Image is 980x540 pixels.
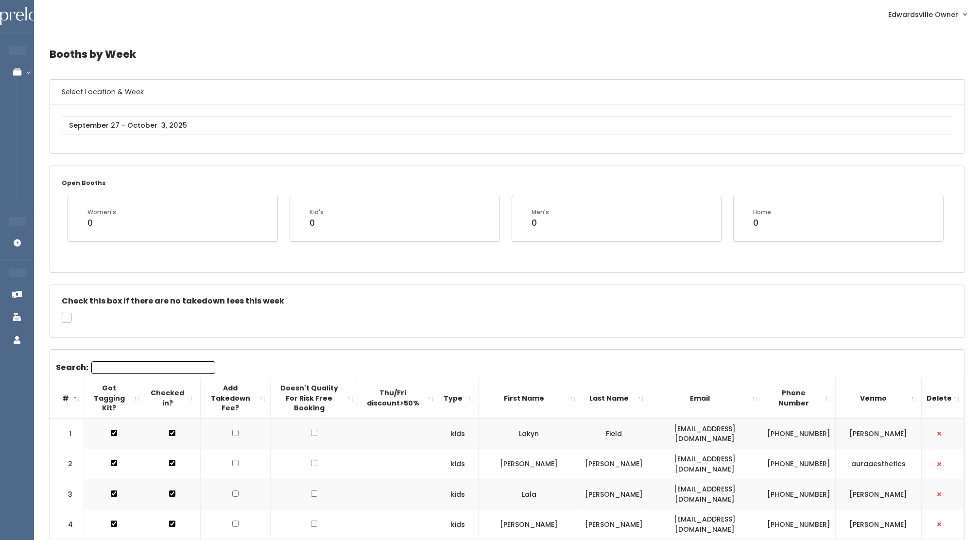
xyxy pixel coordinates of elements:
th: Checked in?: activate to sort column ascending [144,378,201,419]
small: Open Booths [62,179,105,187]
th: Doesn't Quality For Risk Free Booking : activate to sort column ascending [270,378,358,419]
td: [PERSON_NAME] [478,509,580,540]
td: Lala [478,479,580,509]
div: Home [753,208,771,217]
td: [PHONE_NUMBER] [762,479,835,509]
td: [EMAIL_ADDRESS][DOMAIN_NAME] [648,449,762,479]
td: 3 [50,479,84,509]
th: Type: activate to sort column ascending [438,378,478,419]
td: kids [438,449,478,479]
td: 4 [50,509,84,540]
td: 1 [50,419,84,449]
div: 0 [753,217,771,229]
div: Men's [532,208,549,217]
h5: Check this box if there are no takedown fees this week [62,297,952,305]
td: [PERSON_NAME] [835,479,921,509]
td: [PHONE_NUMBER] [762,419,835,449]
td: auraaesthetics [835,449,921,479]
td: [EMAIL_ADDRESS][DOMAIN_NAME] [648,509,762,540]
input: Search: [91,361,215,374]
td: [PERSON_NAME] [835,509,921,540]
div: Kid's [309,208,324,217]
label: Search: [56,361,215,374]
td: Field [580,419,648,449]
th: #: activate to sort column descending [50,378,84,419]
td: kids [438,419,478,449]
td: kids [438,509,478,540]
div: 0 [532,217,549,229]
th: Thu/Fri discount&gt;50%: activate to sort column ascending [358,378,438,419]
span: Edwardsville Owner [888,9,958,20]
input: September 27 - October 3, 2025 [62,116,952,135]
div: 0 [87,217,116,229]
td: [PHONE_NUMBER] [762,509,835,540]
td: [PERSON_NAME] [580,509,648,540]
td: [EMAIL_ADDRESS][DOMAIN_NAME] [648,479,762,509]
th: Delete: activate to sort column ascending [921,378,963,419]
td: Lakyn [478,419,580,449]
a: Edwardsville Owner [878,4,976,25]
td: [PHONE_NUMBER] [762,449,835,479]
th: Add Takedown Fee?: activate to sort column ascending [201,378,270,419]
td: [EMAIL_ADDRESS][DOMAIN_NAME] [648,419,762,449]
th: Got Tagging Kit?: activate to sort column ascending [84,378,144,419]
td: [PERSON_NAME] [580,449,648,479]
td: [PERSON_NAME] [478,449,580,479]
th: Venmo: activate to sort column ascending [835,378,921,419]
h4: Booths by Week [50,41,964,67]
td: 2 [50,449,84,479]
th: First Name: activate to sort column ascending [478,378,580,419]
td: [PERSON_NAME] [835,419,921,449]
td: [PERSON_NAME] [580,479,648,509]
th: Email: activate to sort column ascending [648,378,762,419]
th: Phone Number: activate to sort column ascending [762,378,835,419]
div: 0 [309,217,324,229]
th: Last Name: activate to sort column ascending [580,378,648,419]
div: Women's [87,208,116,217]
h6: Select Location & Week [50,80,964,104]
td: kids [438,479,478,509]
